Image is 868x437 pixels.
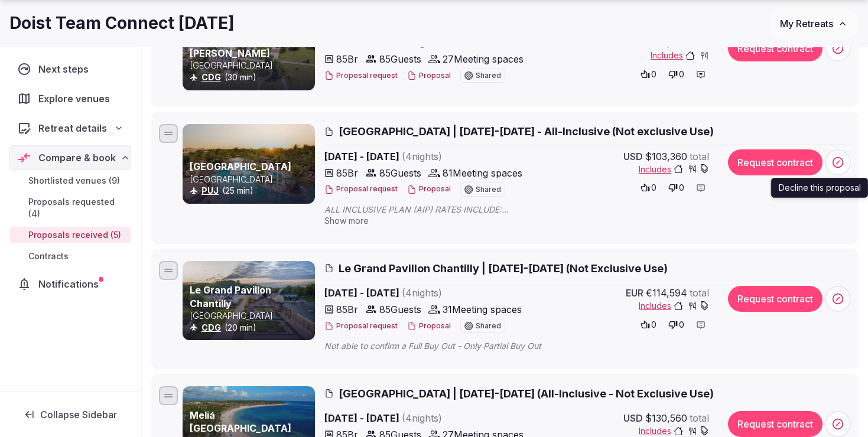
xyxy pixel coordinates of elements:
a: CDG [201,72,221,82]
button: Proposal request [324,321,398,331]
span: 85 Br [336,166,358,180]
a: PUJ [201,185,219,195]
button: Request contract [728,286,823,312]
span: ( 4 night s ) [402,287,442,299]
span: My Retreats [780,18,833,30]
button: Includes [639,300,709,312]
span: Le Grand Pavillon Chantilly | [DATE]-[DATE] (Not Exclusive Use) [339,261,668,276]
span: Explore venues [38,92,115,106]
span: $103,360 [645,149,687,164]
span: USD [623,411,643,425]
button: CDG [201,322,221,334]
button: Proposal [407,71,451,81]
span: €114,594 [646,286,687,300]
button: Request contract [728,411,823,437]
button: 0 [665,180,688,196]
span: 81 Meeting spaces [443,166,522,180]
span: 85 Br [336,302,358,317]
span: EUR [626,286,643,300]
span: 0 [651,69,656,80]
span: [DATE] - [DATE] [324,149,532,164]
p: [GEOGRAPHIC_DATA] [190,174,313,185]
span: 0 [679,69,684,80]
span: Show more [324,216,369,226]
span: Retreat details [38,121,107,135]
span: [DATE] - [DATE] [324,286,532,300]
span: 0 [651,182,656,194]
h1: Doist Team Connect [DATE] [9,12,235,35]
button: Proposal request [324,71,398,81]
span: Proposals received (5) [28,229,121,241]
button: Includes [639,425,709,437]
span: 0 [679,319,684,331]
span: 27 Meeting spaces [443,52,524,66]
span: total [690,149,709,164]
p: [GEOGRAPHIC_DATA] [190,310,313,322]
a: Explore venues [9,86,131,111]
div: (30 min) [190,71,313,83]
a: Contracts [9,248,131,265]
button: CDG [201,71,221,83]
span: Next steps [38,62,93,76]
a: Shortlisted venues (9) [9,172,131,189]
a: Le Grand Pavillon Chantilly [190,284,271,309]
span: Shortlisted venues (9) [28,175,120,187]
button: 0 [637,180,660,196]
span: Proposals requested (4) [28,196,126,220]
a: Proposals received (5) [9,227,131,243]
button: 0 [637,66,660,83]
span: ALL INCLUSIVE PLAN (AIP) RATES INCLUDE: - Unlimited liquors & house wines by the Glass From the a... [324,204,851,216]
span: ( 4 night s ) [402,412,442,424]
button: 0 [637,317,660,333]
button: PUJ [201,185,219,197]
span: 85 Br [336,52,358,66]
span: [GEOGRAPHIC_DATA] | [DATE]-[DATE] (All-Inclusive - Not Exclusive Use) [339,386,714,401]
div: (20 min) [190,322,313,334]
a: Châteauform’ Le Grand [PERSON_NAME] [190,34,301,59]
button: Collapse Sidebar [9,402,131,428]
a: Notifications [9,272,131,296]
span: Contracts [28,250,69,262]
button: Includes [651,50,709,61]
a: Next steps [9,57,131,81]
p: Decline this proposal [779,182,861,194]
span: 31 Meeting spaces [443,302,522,317]
div: (25 min) [190,185,313,197]
span: $130,560 [645,411,687,425]
span: total [690,286,709,300]
a: CDG [201,322,221,332]
span: Notifications [38,277,103,291]
span: 85 Guests [379,52,421,66]
a: Meliá [GEOGRAPHIC_DATA] [190,409,291,434]
span: [GEOGRAPHIC_DATA] | [DATE]-[DATE] - All-Inclusive (Not exclusive Use) [339,124,714,139]
span: Collapse Sidebar [40,409,117,420]
button: 0 [665,317,688,333]
button: My Retreats [769,9,859,38]
span: [DATE] - [DATE] [324,411,532,425]
button: Request contract [728,149,823,175]
button: Proposal [407,321,451,331]
button: Request contract [728,35,823,61]
span: Shared [476,186,501,193]
a: Proposals requested (4) [9,194,131,222]
p: [GEOGRAPHIC_DATA] [190,60,313,71]
span: Shared [476,72,501,79]
button: Includes [639,164,709,175]
span: ( 4 night s ) [402,151,442,162]
span: 0 [651,319,656,331]
button: Proposal request [324,184,398,194]
button: 0 [665,66,688,83]
span: 0 [679,182,684,194]
span: USD [623,149,643,164]
span: Compare & book [38,151,116,165]
span: total [690,411,709,425]
button: Proposal [407,184,451,194]
a: [GEOGRAPHIC_DATA] [190,161,291,172]
span: 85 Guests [379,166,421,180]
span: Shared [476,322,501,330]
span: Not able to confirm a Full Buy Out - Only Partial Buy Out [324,340,565,352]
